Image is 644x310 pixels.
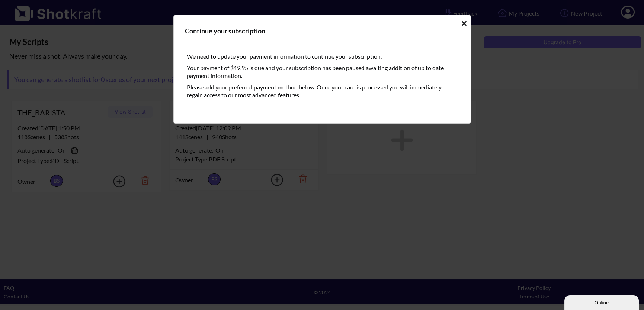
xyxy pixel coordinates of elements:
[185,50,459,62] div: We need to update your payment information to continue your subscription.
[185,62,459,81] div: Your payment of $19.95 is due and your subscription has been paused awaiting addition of up to da...
[173,15,471,124] div: Idle Modal
[185,81,459,108] div: Please add your preferred payment method below. Once your card is processed you will immediately ...
[185,26,459,35] div: Continue your subscription
[564,294,640,310] iframe: chat widget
